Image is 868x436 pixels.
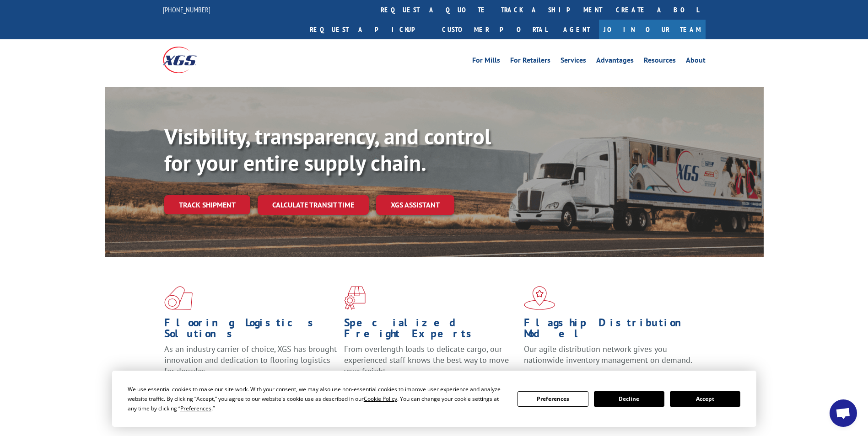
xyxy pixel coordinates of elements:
[258,195,369,215] a: Calculate transit time
[344,317,517,344] h1: Specialized Freight Experts
[164,317,337,344] h1: Flooring Logistics Solutions
[472,57,500,67] a: For Mills
[180,404,211,412] span: Preferences
[524,344,692,365] span: Our agile distribution network gives you nationwide inventory management on demand.
[303,20,435,39] a: Request a pickup
[670,391,740,407] button: Accept
[830,399,857,427] div: Open chat
[686,57,706,67] a: About
[344,344,517,384] p: From overlength loads to delicate cargo, our experienced staff knows the best way to move your fr...
[164,344,337,376] span: As an industry carrier of choice, XGS has brought innovation and dedication to flooring logistics...
[128,384,507,413] div: We use essential cookies to make our site work. With your consent, we may also use non-essential ...
[163,5,210,14] a: [PHONE_NUMBER]
[164,122,491,177] b: Visibility, transparency, and control for your entire supply chain.
[435,20,554,39] a: Customer Portal
[644,57,676,67] a: Resources
[561,57,586,67] a: Services
[164,286,193,310] img: xgs-icon-total-supply-chain-intelligence-red
[164,195,250,214] a: Track shipment
[510,57,550,67] a: For Retailers
[596,57,634,67] a: Advantages
[518,391,588,407] button: Preferences
[344,286,366,310] img: xgs-icon-focused-on-flooring-red
[364,395,397,403] span: Cookie Policy
[112,371,756,427] div: Cookie Consent Prompt
[599,20,706,39] a: Join Our Team
[376,195,454,215] a: XGS ASSISTANT
[594,391,664,407] button: Decline
[554,20,599,39] a: Agent
[524,286,555,310] img: xgs-icon-flagship-distribution-model-red
[524,317,697,344] h1: Flagship Distribution Model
